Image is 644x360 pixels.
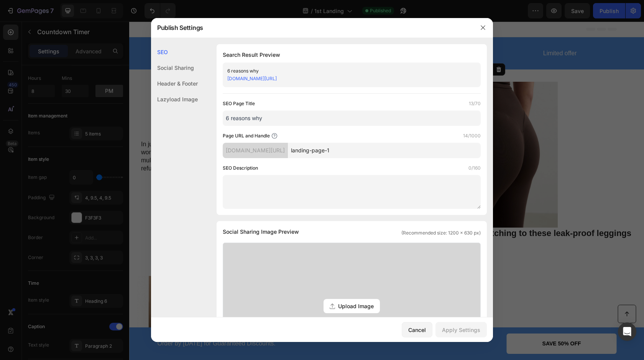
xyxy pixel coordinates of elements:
div: Header & Footer [151,76,198,91]
a: SAVE 50% OFF [378,312,488,332]
h1: Search Result Preview [223,50,481,59]
div: 12 [296,25,307,33]
img: gempages_585363903056183954-f09ea231-fc1d-4888-a44a-23952fb8da55.png [263,60,449,206]
button: Apply Settings [435,322,487,337]
span: Upload Image [338,302,374,310]
div: Open Intercom Messenger [618,322,636,341]
p: MIN [317,33,327,39]
p: Order by [DATE] for Guaranteed Discounts. [28,318,257,326]
div: Publish Settings [151,18,473,38]
label: Page URL and Handle [223,132,270,140]
p: HRS [296,33,307,39]
input: Handle [288,143,481,158]
button: Cancel [402,322,432,337]
div: [DOMAIN_NAME][URL] [223,143,288,158]
a: [DOMAIN_NAME][URL] [227,76,277,81]
p: Limited offer [414,28,448,36]
div: 6 reasons why [227,67,463,75]
div: Countdown Timer [302,45,345,51]
span: (Recommended size: 1200 x 630 px) [401,230,481,236]
span: Social Sharing Image Preview [223,227,299,236]
p: SEC [337,33,347,39]
p: Limited time: Save 50% OFF + FREE SHIPPING [193,23,283,40]
label: 0/160 [468,164,481,172]
div: Drop element here [82,29,123,35]
label: SEO Description [223,164,258,172]
strong: SAVE 50% OFF [413,319,452,325]
div: Apply Settings [442,326,480,334]
input: Title [223,111,481,126]
label: SEO Page Title [223,100,255,107]
div: SEO [151,44,198,60]
p: In just one year, Dryve™ has become a breakthrough in women’s activewear. These innovative leggin... [12,119,184,159]
div: 17 [317,25,327,33]
div: Cancel [408,326,426,334]
div: 57 [337,25,347,33]
h2: 6. Reason why women over 50 are switching to these leak-proof leggings [209,206,503,218]
div: Lazyload Image [151,91,198,107]
div: Social Sharing [151,60,198,76]
label: 13/70 [469,100,481,107]
label: 14/1000 [463,132,481,140]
